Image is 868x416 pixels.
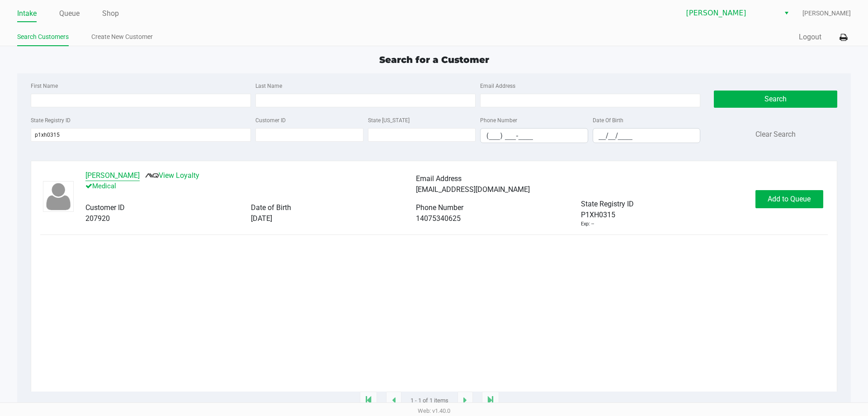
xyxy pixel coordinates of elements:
app-submit-button: Previous [386,392,401,410]
span: [PERSON_NAME] [686,8,774,19]
button: Clear Search [755,129,796,140]
label: State [US_STATE] [368,116,410,124]
input: Format: (999) 999-9999 [481,129,588,143]
app-submit-button: Move to first page [360,392,377,410]
div: Exp: -- [581,220,594,228]
label: Customer ID [255,116,286,124]
button: Add to Queue [755,190,823,208]
label: Phone Number [480,116,517,124]
label: Email Address [480,82,515,90]
button: See customer info [85,170,140,181]
span: P1XH0315 [581,210,615,220]
a: View Loyalty [145,171,199,180]
input: Format: MM/DD/YYYY [593,129,700,143]
a: Intake [17,7,37,20]
button: Select [780,5,793,21]
span: State Registry ID [581,200,634,208]
kendo-maskedtextbox: Format: MM/DD/YYYY [593,128,701,143]
button: Logout [799,32,821,43]
span: [PERSON_NAME] [802,9,851,18]
button: Search [714,91,837,108]
app-submit-button: Move to last page [482,392,499,410]
label: First Name [31,82,58,90]
label: Last Name [255,82,282,90]
span: [DATE] [251,214,272,223]
label: State Registry ID [31,116,71,124]
span: Email Address [416,174,462,183]
span: Add to Queue [768,195,811,203]
kendo-maskedtextbox: Format: (999) 999-9999 [480,128,588,143]
a: Search Customers [17,31,69,43]
span: 14075340625 [416,214,461,223]
span: 1 - 1 of 1 items [410,396,448,405]
p: Medical [85,181,416,191]
span: Date of Birth [251,203,291,212]
span: [EMAIL_ADDRESS][DOMAIN_NAME] [416,185,530,194]
span: Customer ID [85,203,125,212]
app-submit-button: Next [458,392,473,410]
label: Date Of Birth [593,116,623,124]
span: Search for a Customer [379,54,489,65]
a: Create New Customer [91,31,153,43]
a: Queue [59,7,80,20]
a: Shop [102,7,119,20]
span: 207920 [85,214,110,223]
span: Web: v1.40.0 [418,407,450,414]
span: Phone Number [416,203,463,212]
